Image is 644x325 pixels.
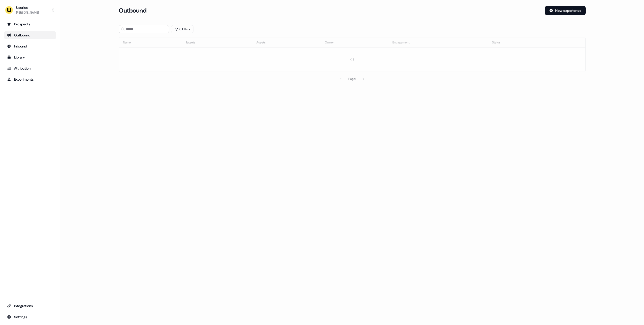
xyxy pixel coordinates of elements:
a: Go to attribution [4,64,56,72]
div: Outbound [7,33,53,38]
div: Inbound [7,44,53,49]
div: [PERSON_NAME] [16,10,39,15]
div: Attribution [7,66,53,71]
div: Library [7,55,53,60]
div: Userled [16,5,39,10]
a: Go to experiments [4,75,56,83]
a: Go to outbound experience [4,31,56,39]
button: New experience [545,6,586,15]
a: Go to integrations [4,313,56,321]
div: Prospects [7,22,53,27]
a: Go to integrations [4,302,56,310]
div: Experiments [7,77,53,82]
h3: Outbound [119,7,146,14]
a: Go to templates [4,53,56,61]
div: Integrations [7,303,53,308]
a: Go to Inbound [4,42,56,50]
button: 0 Filters [171,25,193,33]
button: Userled[PERSON_NAME] [4,4,56,16]
div: Settings [7,314,53,319]
a: Go to prospects [4,20,56,28]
